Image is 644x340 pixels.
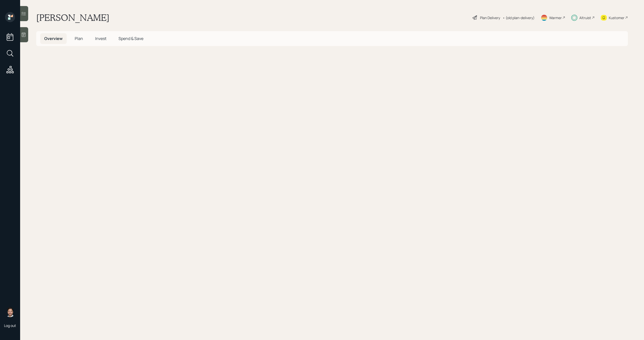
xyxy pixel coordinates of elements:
[609,15,624,20] div: Kustomer
[4,323,16,328] div: Log out
[549,15,562,20] div: Warmer
[480,15,500,20] div: Plan Delivery
[75,36,83,41] span: Plan
[44,36,63,41] span: Overview
[5,307,15,317] img: michael-russo-headshot.png
[579,15,591,20] div: Altruist
[118,36,143,41] span: Spend & Save
[503,15,535,20] div: • (old plan-delivery)
[95,36,106,41] span: Invest
[36,12,109,23] h1: [PERSON_NAME]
